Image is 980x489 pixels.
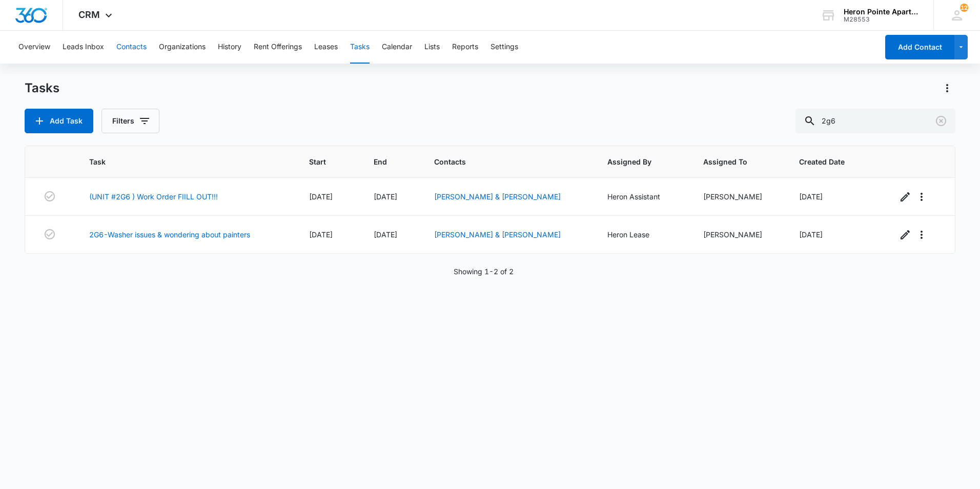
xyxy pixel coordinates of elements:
div: [PERSON_NAME] [703,229,774,240]
a: [PERSON_NAME] & [PERSON_NAME] [434,230,561,239]
button: Organizations [159,31,206,64]
button: Actions [939,80,955,96]
button: Contacts [116,31,147,64]
a: (UNIT #2G6 ) Work Order FIILL OUT!!! [89,191,218,202]
span: Created Date [799,156,857,167]
span: [DATE] [374,230,397,239]
button: Rent Offerings [254,31,302,64]
button: Leads Inbox [63,31,104,64]
span: CRM [78,9,100,20]
span: [DATE] [799,230,823,239]
a: [PERSON_NAME] & [PERSON_NAME] [434,192,561,201]
button: Overview [18,31,50,64]
button: History [218,31,241,64]
button: Reports [452,31,478,64]
button: Calendar [382,31,412,64]
span: Contacts [434,156,568,167]
div: notifications count [960,4,968,12]
button: Add Task [25,109,93,133]
span: [DATE] [374,192,397,201]
span: Assigned By [607,156,664,167]
input: Search Tasks [795,109,955,133]
span: End [374,156,395,167]
button: Leases [314,31,338,64]
button: Filters [101,109,159,133]
div: Heron Assistant [607,191,679,202]
div: account id [844,16,918,23]
span: Start [309,156,334,167]
div: [PERSON_NAME] [703,191,774,202]
span: 12 [960,4,968,12]
p: Showing 1-2 of 2 [454,266,514,277]
button: Settings [491,31,518,64]
div: account name [844,8,918,16]
h1: Tasks [25,80,59,96]
button: Clear [933,113,949,129]
span: [DATE] [309,192,333,201]
button: Tasks [350,31,370,64]
span: [DATE] [309,230,333,239]
span: Assigned To [703,156,760,167]
button: Add Contact [885,35,954,59]
button: Lists [424,31,440,64]
div: Heron Lease [607,229,679,240]
span: Task [89,156,270,167]
span: [DATE] [799,192,823,201]
a: 2G6-Washer issues & wondering about painters [89,229,250,240]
